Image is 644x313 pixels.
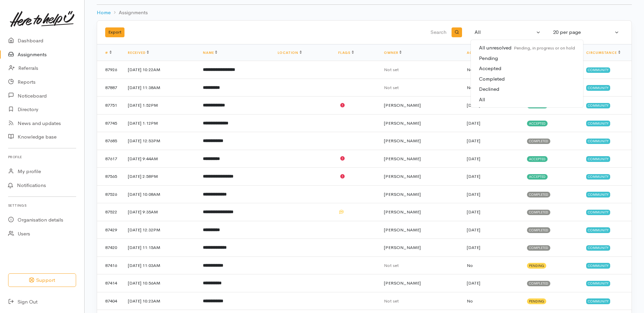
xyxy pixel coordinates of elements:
[384,298,399,304] span: Not set
[97,9,111,17] a: Home
[384,50,401,55] a: Owner
[97,168,122,186] td: 87565
[527,192,550,197] span: Completed
[278,50,302,55] a: Location
[467,102,480,108] time: [DATE]
[122,132,198,150] td: [DATE] 12:53PM
[467,156,480,162] time: [DATE]
[97,239,122,257] td: 87420
[467,120,480,126] time: [DATE]
[97,221,122,239] td: 87429
[8,273,76,287] button: Support
[122,292,198,310] td: [DATE] 10:23AM
[122,203,198,221] td: [DATE] 9:35AM
[122,97,198,114] td: [DATE] 1:52PM
[8,152,76,162] h6: Profile
[527,263,546,268] span: Pending
[97,292,122,310] td: 87404
[122,150,198,168] td: [DATE] 9:44AM
[527,139,550,144] span: Completed
[479,85,499,93] span: Declined
[384,85,399,90] span: Not set
[475,28,535,36] div: All
[105,27,124,37] button: Export
[97,185,122,203] td: 87526
[384,280,421,286] span: [PERSON_NAME]
[384,138,421,144] span: [PERSON_NAME]
[511,45,575,51] small: Pending, in progress or on hold
[122,256,198,274] td: [DATE] 11:03AM
[97,274,122,292] td: 87414
[586,245,610,251] span: Community
[122,168,198,186] td: [DATE] 2:58PM
[549,26,623,39] button: 20 per page
[384,263,399,268] span: Not set
[467,173,480,179] time: [DATE]
[384,245,421,250] span: [PERSON_NAME]
[122,79,198,97] td: [DATE] 11:38AM
[384,227,421,233] span: [PERSON_NAME]
[553,28,613,36] div: 20 per page
[384,67,399,72] span: Not set
[527,156,548,162] span: Accepted
[467,298,473,304] span: No
[586,139,610,144] span: Community
[122,221,198,239] td: [DATE] 12:32PM
[470,26,545,39] button: All
[527,174,548,180] span: Accepted
[97,5,632,21] nav: breadcrumb
[467,263,473,268] span: No
[586,156,610,162] span: Community
[338,50,354,55] a: Flags
[586,192,610,197] span: Community
[527,281,550,286] span: Completed
[105,50,112,55] a: #
[586,85,610,90] span: Community
[479,75,505,83] span: Completed
[122,185,198,203] td: [DATE] 10:08AM
[8,201,76,210] h6: Settings
[288,24,448,41] input: Search
[384,191,421,197] span: [PERSON_NAME]
[527,245,550,251] span: Completed
[122,274,198,292] td: [DATE] 10:56AM
[384,102,421,108] span: [PERSON_NAME]
[467,227,480,233] time: [DATE]
[203,50,217,55] a: Name
[384,209,421,215] span: [PERSON_NAME]
[586,281,610,286] span: Community
[586,67,610,73] span: Community
[586,263,610,268] span: Community
[467,191,480,197] time: [DATE]
[467,138,480,144] time: [DATE]
[97,61,122,79] td: 87926
[527,227,550,233] span: Completed
[128,50,149,55] a: Received
[97,114,122,132] td: 87745
[479,65,501,72] span: Accepted
[467,50,490,55] a: Accepted
[527,210,550,215] span: Completed
[527,121,548,126] span: Accepted
[467,67,473,72] span: No
[97,203,122,221] td: 87522
[586,103,610,108] span: Community
[97,150,122,168] td: 87617
[467,280,480,286] time: [DATE]
[97,97,122,114] td: 87751
[479,44,575,52] span: All unresolved
[586,298,610,304] span: Community
[527,298,546,304] span: Pending
[467,85,473,90] span: No
[467,245,480,250] time: [DATE]
[122,114,198,132] td: [DATE] 1:12PM
[479,55,498,62] span: Pending
[467,209,480,215] time: [DATE]
[384,120,421,126] span: [PERSON_NAME]
[384,173,421,179] span: [PERSON_NAME]
[97,79,122,97] td: 87887
[586,50,620,55] a: Circumstance
[384,156,421,162] span: [PERSON_NAME]
[586,210,610,215] span: Community
[97,132,122,150] td: 87685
